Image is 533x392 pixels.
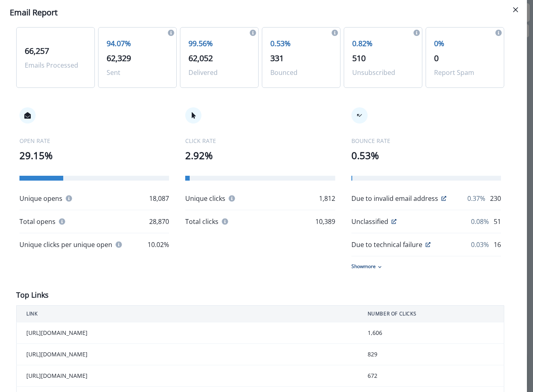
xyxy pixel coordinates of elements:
p: 0% [434,38,496,49]
p: 18,087 [149,194,169,203]
span: 62,329 [107,53,131,64]
span: 0 [434,53,439,64]
p: Total clicks [185,217,218,226]
p: Due to technical failure [351,240,422,249]
p: 10,389 [315,217,335,226]
p: OPEN RATE [19,136,169,145]
span: 66,257 [25,45,49,56]
p: Delivered [188,68,250,77]
td: [URL][DOMAIN_NAME] [17,322,358,344]
td: 672 [358,365,504,387]
p: 94.07% [107,38,168,49]
p: 1,812 [319,194,335,203]
p: 51 [494,217,501,226]
p: 16 [494,240,501,249]
p: Unsubscribed [352,68,414,77]
p: Unique clicks per unique open [19,240,112,249]
p: 230 [490,194,501,203]
button: Close [509,3,522,16]
p: 0.53% [351,148,501,163]
p: 0.03% [471,240,489,249]
p: 29.15% [19,148,169,163]
div: Email Report [10,6,517,19]
th: NUMBER OF CLICKS [358,306,504,322]
p: 10.02% [148,240,169,249]
span: 62,052 [188,53,213,64]
p: Emails Processed [25,60,86,70]
p: Total opens [19,217,56,226]
p: Report Spam [434,68,496,77]
p: 0.82% [352,38,414,49]
p: 2.92% [185,148,335,163]
p: 0.53% [270,38,332,49]
p: Unique clicks [185,194,225,203]
td: 829 [358,344,504,365]
p: 99.56% [188,38,250,49]
p: Due to invalid email address [351,194,438,203]
p: Top Links [16,290,49,300]
td: [URL][DOMAIN_NAME] [17,344,358,365]
p: BOUNCE RATE [351,136,501,145]
p: 0.37% [467,194,485,203]
th: LINK [17,306,358,322]
span: 331 [270,53,284,64]
p: Show more [351,263,376,270]
p: Unclassified [351,217,388,226]
p: 28,870 [149,217,169,226]
p: CLICK RATE [185,136,335,145]
p: Unique opens [19,194,62,203]
td: [URL][DOMAIN_NAME] [17,365,358,387]
p: 0.08% [471,217,489,226]
p: Bounced [270,68,332,77]
td: 1,606 [358,322,504,344]
p: Sent [107,68,168,77]
span: 510 [352,53,366,64]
